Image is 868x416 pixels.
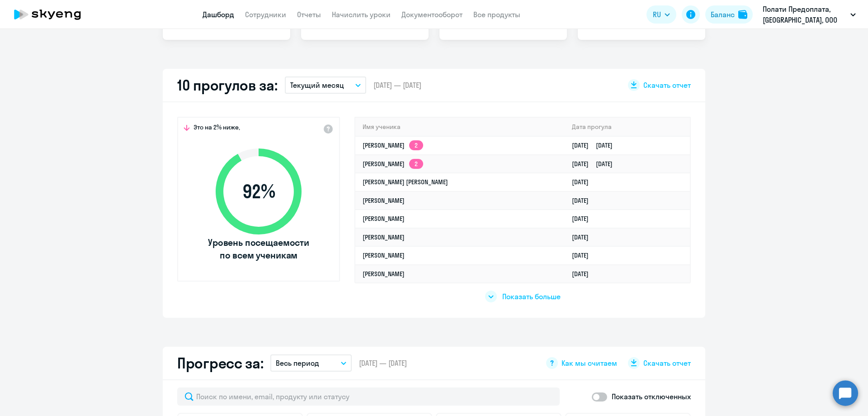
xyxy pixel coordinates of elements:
[711,9,735,20] div: Баланс
[705,5,753,24] button: Балансbalance
[363,141,423,149] a: [PERSON_NAME]2
[177,76,278,94] h2: 10 прогулов за:
[763,4,847,25] p: Полати Предоплата, [GEOGRAPHIC_DATA], ООО
[285,77,366,94] button: Текущий месяц
[572,141,620,149] a: [DATE][DATE]
[572,270,596,278] a: [DATE]
[738,10,747,19] img: balance
[643,80,691,90] span: Скачать отчет
[502,292,561,301] span: Показать больше
[572,196,596,205] a: [DATE]
[270,354,352,372] button: Весь период
[245,10,286,19] a: Сотрудники
[643,358,691,368] span: Скачать отчет
[363,251,405,259] a: [PERSON_NAME]
[363,178,448,186] a: [PERSON_NAME] [PERSON_NAME]
[572,233,596,241] a: [DATE]
[473,10,520,19] a: Все продукты
[409,140,423,150] app-skyeng-badge: 2
[409,159,423,169] app-skyeng-badge: 2
[646,5,676,24] button: RU
[572,215,596,223] a: [DATE]
[207,236,311,262] span: Уровень посещаемости по всем ученикам
[572,160,620,168] a: [DATE][DATE]
[207,181,311,202] span: 92 %
[612,391,691,402] p: Показать отключенных
[359,358,407,368] span: [DATE] — [DATE]
[561,358,617,368] span: Как мы считаем
[373,80,421,90] span: [DATE] — [DATE]
[363,270,405,278] a: [PERSON_NAME]
[297,10,321,19] a: Отчеты
[203,10,234,19] a: Дашборд
[363,196,405,205] a: [PERSON_NAME]
[193,123,240,134] span: Это на 2% ниже,
[332,10,391,19] a: Начислить уроки
[177,387,560,406] input: Поиск по имени, email, продукту или статусу
[565,118,690,136] th: Дата прогула
[363,233,405,241] a: [PERSON_NAME]
[572,178,596,186] a: [DATE]
[363,160,423,168] a: [PERSON_NAME]2
[572,251,596,259] a: [DATE]
[401,10,462,19] a: Документооборот
[758,4,860,25] button: Полати Предоплата, [GEOGRAPHIC_DATA], ООО
[355,118,565,136] th: Имя ученика
[653,9,661,20] span: RU
[290,80,344,91] p: Текущий месяц
[276,358,319,368] p: Весь период
[363,215,405,223] a: [PERSON_NAME]
[177,354,263,372] h2: Прогресс за:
